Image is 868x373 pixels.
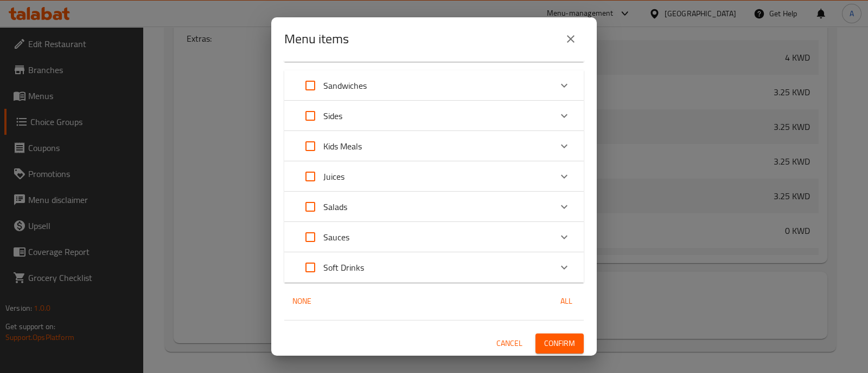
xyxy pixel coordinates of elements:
div: Expand [284,101,584,131]
div: Expand [284,70,584,101]
p: Kids Meals [323,140,362,153]
p: Juices [323,170,344,183]
div: Expand [284,192,584,222]
p: Salads [323,200,347,213]
span: Confirm [544,337,575,350]
div: Expand [284,131,584,161]
h2: Menu items [284,30,349,48]
button: Confirm [535,333,584,354]
button: None [284,291,319,311]
div: Expand [284,222,584,252]
p: Soft Drinks [323,261,364,274]
span: All [553,295,579,308]
button: Cancel [492,333,527,354]
p: Sauces [323,231,349,244]
p: Sides [323,109,342,122]
p: Sandwiches [323,79,367,92]
div: Expand [284,252,584,283]
span: None [289,295,315,308]
span: Cancel [496,337,522,350]
button: All [549,291,584,311]
div: Expand [284,161,584,192]
button: close [558,26,584,52]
